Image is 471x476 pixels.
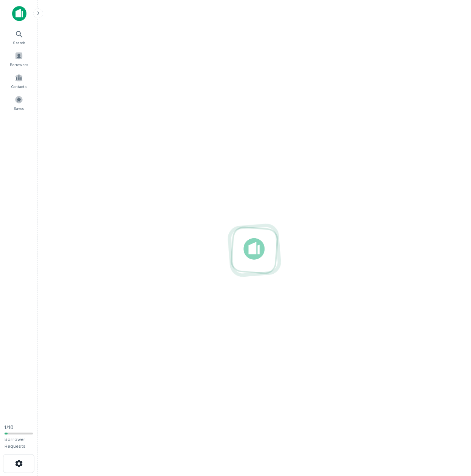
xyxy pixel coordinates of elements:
span: Search [13,40,25,46]
span: Contacts [11,83,26,89]
span: Borrowers [10,62,28,68]
a: Search [2,27,36,47]
a: Saved [2,92,36,113]
a: Contacts [2,71,36,91]
span: Saved [14,105,25,111]
span: Borrower Requests [5,437,26,449]
img: capitalize-icon.png [12,6,26,21]
iframe: Chat Widget [433,416,471,452]
a: Borrowers [2,49,36,69]
span: 1 / 10 [5,425,14,430]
